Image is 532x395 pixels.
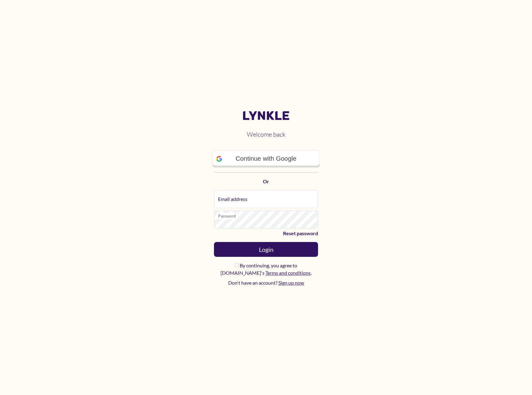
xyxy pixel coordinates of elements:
[214,230,318,237] a: Reset password
[214,262,318,277] label: By continuing, you agree to [DOMAIN_NAME]'s .
[214,126,318,143] h2: Welcome back
[214,242,318,257] button: Login
[235,263,239,267] input: By continuing, you agree to [DOMAIN_NAME]'s Terms and conditions.
[214,279,318,287] p: Don't have an account?
[263,178,269,184] strong: Or
[212,151,319,168] a: Continue with Google
[278,280,304,286] a: Sign up now
[214,108,318,123] a: Lynkle
[265,270,311,276] a: Terms and conditions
